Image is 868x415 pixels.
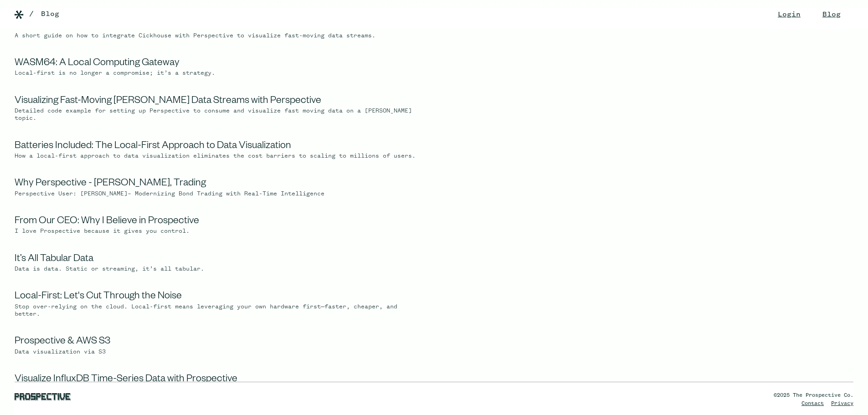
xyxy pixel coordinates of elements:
a: It’s All Tabular Data [15,254,93,265]
a: Blog [41,9,59,20]
div: Data visualization via S3 [15,348,423,356]
div: I love Prospective because it gives you control. [15,228,423,235]
a: Why Perspective - [PERSON_NAME], Trading [15,179,206,190]
a: WASM64: A Local Computing Gateway [15,58,180,69]
a: Visualizing Fast-Moving [PERSON_NAME] Data Streams with Perspective [15,96,321,107]
div: How a local-first approach to data visualization eliminates the cost barriers to scaling to milli... [15,153,423,160]
div: Perspective User: [PERSON_NAME]– Modernizing Bond Trading with Real-Time Intelligence [15,190,423,198]
a: From Our CEO: Why I Believe in Prospective [15,216,199,227]
a: Batteries Included: The Local-First Approach to Data Visualization [15,141,291,152]
a: Contact [801,401,824,406]
div: / [29,9,34,20]
a: Prospective & AWS S3 [15,337,110,348]
div: ©2025 The Prospective Co. [774,391,853,400]
div: Local-first is no longer a compromise; it’s a strategy. [15,70,423,77]
a: Privacy [831,401,853,406]
div: Stop over-relying on the cloud. Local-first means leveraging your own hardware first—faster, chea... [15,303,423,318]
a: Local-First: Let's Cut Through the Noise [15,292,182,302]
div: Data is data. Static or streaming, it’s all tabular. [15,266,423,273]
div: A short guide on how to integrate Cickhouse with Perspective to visualize fast-moving data streams. [15,32,423,40]
div: Detailed code example for setting up Perspective to consume and visualize fast moving data on a [... [15,108,423,123]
